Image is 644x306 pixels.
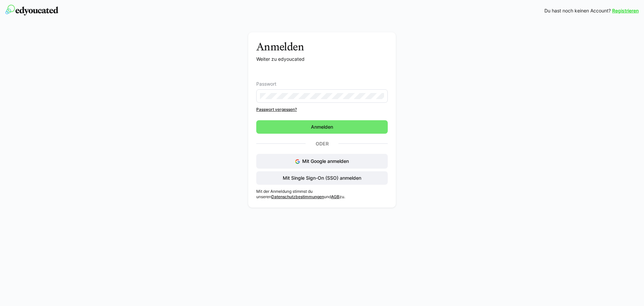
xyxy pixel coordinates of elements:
[302,158,349,164] span: Mit Google anmelden
[5,5,58,15] img: edyoucated
[256,56,388,62] p: Weiter zu edyoucated
[306,139,338,148] p: Oder
[612,7,639,14] a: Registrieren
[256,120,388,134] button: Anmelden
[256,107,388,112] a: Passwort vergessen?
[256,154,388,169] button: Mit Google anmelden
[256,40,388,53] h3: Anmelden
[256,171,388,185] button: Mit Single Sign-On (SSO) anmelden
[282,175,362,181] span: Mit Single Sign-On (SSO) anmelden
[271,194,324,199] a: Datenschutzbestimmungen
[310,124,334,130] span: Anmelden
[256,189,388,200] p: Mit der Anmeldung stimmst du unseren und zu.
[544,7,611,14] span: Du hast noch keinen Account?
[256,81,276,87] span: Passwort
[331,194,339,199] a: AGB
